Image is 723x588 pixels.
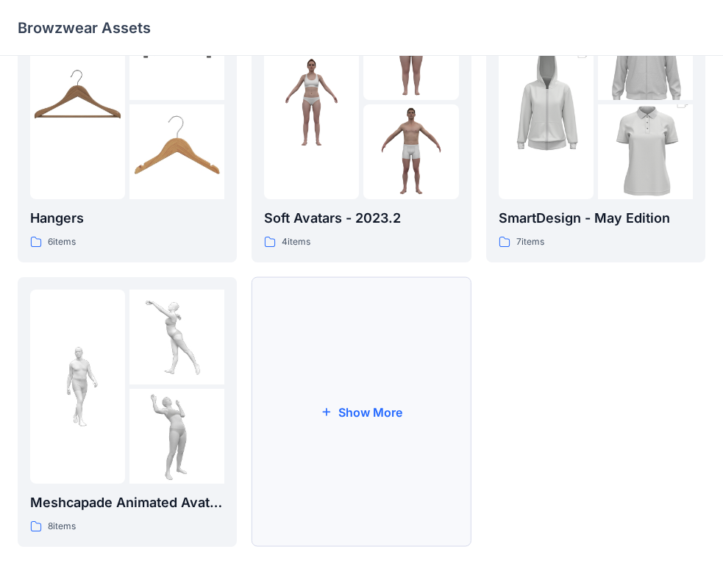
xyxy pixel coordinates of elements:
[129,104,224,199] img: folder 3
[18,18,151,38] p: Browzwear Assets
[363,104,458,199] img: folder 3
[48,234,76,250] p: 6 items
[252,277,471,547] button: Show More
[499,31,594,173] img: folder 1
[598,81,693,223] img: folder 3
[30,208,224,229] p: Hangers
[264,54,359,149] img: folder 1
[129,389,224,484] img: folder 3
[264,208,458,229] p: Soft Avatars - 2023.2
[499,208,693,229] p: SmartDesign - May Edition
[30,54,125,149] img: folder 1
[282,234,310,250] p: 4 items
[18,277,237,547] a: folder 1folder 2folder 3Meshcapade Animated Avatars8items
[516,234,544,250] p: 7 items
[129,290,224,384] img: folder 2
[30,339,125,434] img: folder 1
[48,519,76,534] p: 8 items
[30,492,224,513] p: Meshcapade Animated Avatars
